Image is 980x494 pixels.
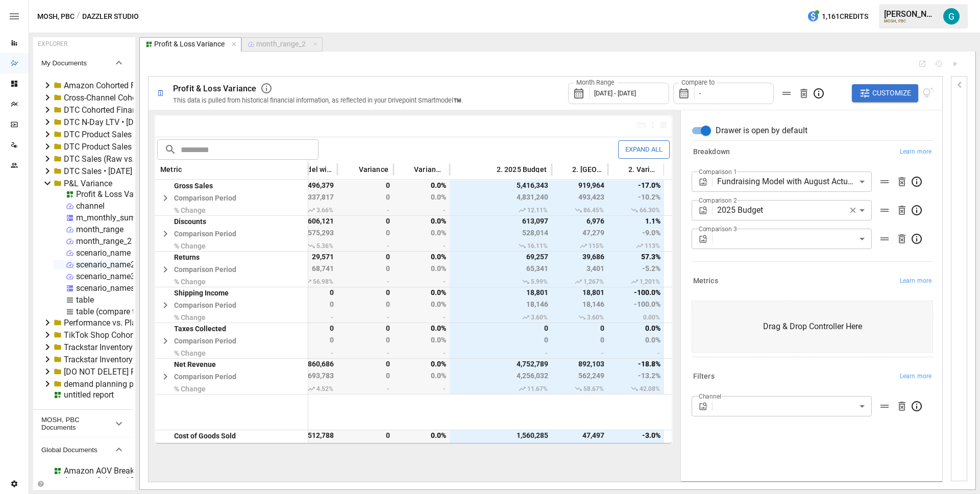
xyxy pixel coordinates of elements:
[76,201,105,211] div: channel
[618,140,670,158] button: Expand All
[35,480,46,487] button: Collapse Folders
[76,307,170,316] div: table (compare to version)
[699,225,737,233] label: Comparison 3
[822,10,868,23] span: 1,161 Credits
[557,241,605,251] span: 115%
[37,10,75,23] button: MOSH, PBC
[174,432,236,440] span: Cost of Goods Sold
[399,162,413,177] button: Sort
[399,443,448,453] span: 0.0%
[342,241,391,251] span: -
[399,372,448,382] span: 0.0%
[455,443,550,453] span: 1,321,156
[557,443,606,453] span: 21,050
[699,167,737,176] label: Comparison 1
[64,179,112,188] div: P&L Variance
[64,466,154,476] div: Amazon AOV Breakdown
[64,476,168,485] div: Amazon Cohorted Financials
[174,289,236,297] span: Shipping Income
[64,390,114,400] div: untitled report
[613,372,662,382] span: -13.2%
[557,312,605,323] span: 3.60%
[717,171,872,192] div: Fundraising Model with August Actuals
[64,367,272,377] div: [DO NOT DELETE] Portfolio Retention Prediction Accuracy
[557,323,606,333] span: 0
[557,372,606,382] span: 562,249
[884,9,937,19] div: [PERSON_NAME]
[41,59,113,67] span: My Documents
[594,89,636,97] span: [DATE] - [DATE]
[342,430,391,440] span: 0
[693,371,715,382] h6: Filters
[900,147,932,157] span: Learn more
[455,384,549,394] span: 11.67%
[613,216,662,226] span: 1.1%
[174,385,236,393] span: % Change
[613,336,662,346] span: 0.0%
[557,336,606,346] span: 0
[342,384,391,394] span: -
[557,430,606,440] span: 47,497
[699,89,701,97] span: -
[64,117,173,127] div: DTC N-Day LTV • [DATE] 06:05
[76,295,94,305] div: table
[455,348,549,358] span: -
[951,60,959,68] button: Run Query
[241,37,323,52] button: month_range_2
[342,252,391,262] span: 0
[33,410,133,437] button: MOSH, PBC Documents
[174,373,236,381] span: Comparison Period
[900,372,932,382] span: Learn more
[613,252,662,262] span: 57.3%
[342,323,391,333] span: 0
[455,277,549,287] span: 5.99%
[342,336,391,346] span: 0
[174,265,236,274] span: Comparison Period
[174,349,236,357] span: % Change
[557,384,605,394] span: 58.67%
[174,278,236,286] span: % Change
[76,248,131,258] div: scenario_name
[174,360,236,368] span: Net Revenue
[41,446,113,454] span: Global Documents
[359,166,388,172] span: Variance
[455,336,550,346] span: 0
[455,312,549,323] span: 3.60%
[183,162,197,177] button: Sort
[399,359,448,369] span: 0.0%
[399,216,448,226] span: 0.0%
[455,359,550,369] span: 4,752,789
[76,213,242,223] div: m_monthly_summary_for_model_orc_for_plan
[557,300,606,310] span: 18,146
[342,312,391,323] span: -
[613,241,661,251] span: 113%
[399,241,447,251] span: -
[174,337,236,345] span: Comparison Period
[342,216,391,226] span: 0
[64,93,290,103] div: Cross-Channel Cohorted Financials by Customer • [DATE] 02:40
[174,217,236,226] span: Discounts
[342,287,391,298] span: 0
[399,264,448,275] span: 0.0%
[342,193,391,203] span: 0
[455,229,550,239] span: 528,014
[399,430,448,440] span: 0.0%
[399,277,447,287] span: -
[174,242,236,250] span: % Change
[342,372,391,382] span: 0
[342,229,391,239] span: 0
[455,300,550,310] span: 18,146
[174,194,236,202] span: Comparison Period
[918,60,926,68] button: Open Report
[64,166,155,176] div: DTC Sales • [DATE] 05:34
[399,229,448,239] span: 0.0%
[76,225,124,234] div: month_range
[399,252,448,262] span: 0.0%
[342,277,391,287] span: -
[455,287,550,298] span: 18,801
[455,264,550,275] span: 65,341
[557,229,606,239] span: 47,279
[937,2,966,31] button: Gavin Acres
[922,84,934,103] button: View documentation
[399,300,448,310] span: 0.0%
